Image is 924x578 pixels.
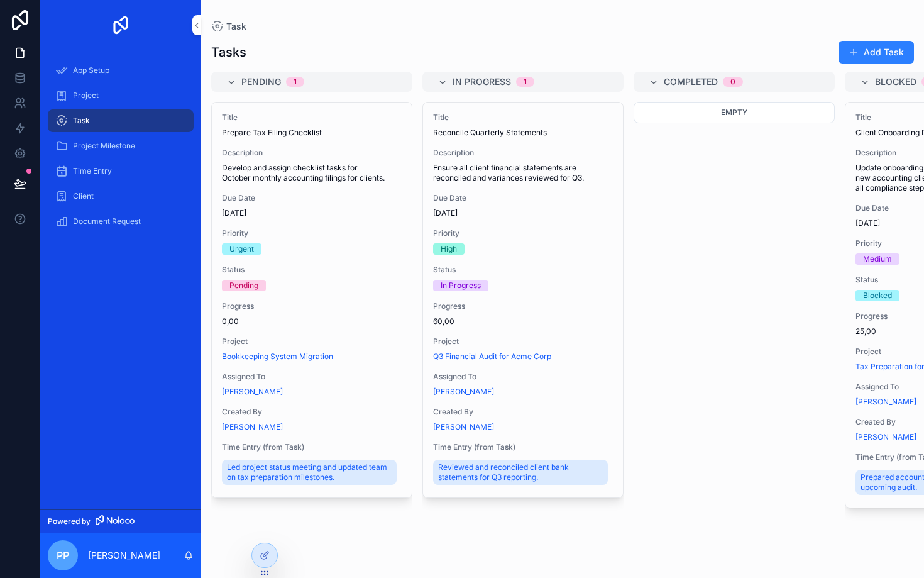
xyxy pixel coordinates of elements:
[211,102,412,498] a: TitlePrepare Tax Filing ChecklistDescriptionDevelop and assign checklist tasks for October monthl...
[433,316,613,326] span: 60,00
[73,166,112,176] span: Time Entry
[222,208,402,218] span: [DATE]
[241,75,281,88] span: Pending
[433,352,551,362] a: Q3 Financial Audit for Acme Corp
[48,109,194,132] a: Task
[48,84,194,107] a: Project
[222,128,402,138] span: Prepare Tax Filing Checklist
[222,442,402,452] span: Time Entry (from Task)
[48,516,91,526] span: Powered by
[433,372,613,382] span: Assigned To
[441,280,481,291] div: In Progress
[57,548,69,563] span: PP
[433,422,494,432] a: [PERSON_NAME]
[222,387,283,397] a: [PERSON_NAME]
[730,77,735,87] div: 0
[433,163,613,183] span: Ensure all client financial statements are reconciled and variances reviewed for Q3.
[222,316,402,326] span: 0,00
[48,185,194,208] a: Client
[222,265,402,275] span: Status
[839,41,914,64] button: Add Task
[229,243,254,255] div: Urgent
[433,193,613,203] span: Due Date
[222,163,402,183] span: Develop and assign checklist tasks for October monthly accounting filings for clients.
[524,77,527,87] div: 1
[73,116,90,126] span: Task
[211,43,246,61] h1: Tasks
[438,462,603,482] span: Reviewed and reconciled client bank statements for Q3 reporting.
[433,336,613,347] span: Project
[222,193,402,203] span: Due Date
[875,75,916,88] span: Blocked
[48,210,194,233] a: Document Request
[855,397,916,407] a: [PERSON_NAME]
[73,91,99,101] span: Project
[433,301,613,311] span: Progress
[863,253,892,265] div: Medium
[294,77,297,87] div: 1
[433,407,613,417] span: Created By
[73,216,141,226] span: Document Request
[863,290,892,301] div: Blocked
[433,148,613,158] span: Description
[226,20,246,33] span: Task
[433,228,613,238] span: Priority
[40,50,201,249] div: scrollable content
[222,460,397,485] a: Led project status meeting and updated team on tax preparation milestones.
[73,141,135,151] span: Project Milestone
[40,509,201,533] a: Powered by
[433,128,613,138] span: Reconcile Quarterly Statements
[222,113,402,123] span: Title
[441,243,457,255] div: High
[721,108,747,117] span: Empty
[855,432,916,442] a: [PERSON_NAME]
[433,265,613,275] span: Status
[48,59,194,82] a: App Setup
[48,160,194,182] a: Time Entry
[433,113,613,123] span: Title
[73,65,109,75] span: App Setup
[211,20,246,33] a: Task
[73,191,94,201] span: Client
[453,75,511,88] span: In Progress
[88,549,160,562] p: [PERSON_NAME]
[222,228,402,238] span: Priority
[111,15,131,35] img: App logo
[222,336,402,347] span: Project
[222,372,402,382] span: Assigned To
[433,460,608,485] a: Reviewed and reconciled client bank statements for Q3 reporting.
[227,462,392,482] span: Led project status meeting and updated team on tax preparation milestones.
[229,280,258,291] div: Pending
[433,442,613,452] span: Time Entry (from Task)
[422,102,624,498] a: TitleReconcile Quarterly StatementsDescriptionEnsure all client financial statements are reconcil...
[222,352,333,362] a: Bookkeeping System Migration
[222,301,402,311] span: Progress
[48,135,194,157] a: Project Milestone
[664,75,718,88] span: Completed
[222,148,402,158] span: Description
[433,208,613,218] span: [DATE]
[433,387,494,397] a: [PERSON_NAME]
[222,422,283,432] a: [PERSON_NAME]
[222,407,402,417] span: Created By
